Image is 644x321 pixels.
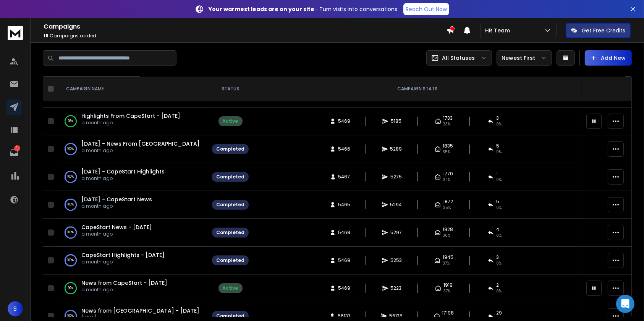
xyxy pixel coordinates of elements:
span: 5275 [390,174,402,180]
div: Completed [216,174,244,180]
span: 5469 [338,257,350,263]
span: 17198 [442,310,454,316]
div: Completed [216,146,244,152]
p: HR Team [485,27,513,34]
span: 0 % [496,288,502,294]
span: 0 % [496,149,502,155]
span: 0 % [496,233,502,239]
span: 1919 [443,282,453,288]
span: 34 % [443,177,450,183]
span: 1945 [443,254,453,260]
span: 0 % [496,205,502,211]
span: 36 % [443,233,451,239]
button: Get Free Credits [566,23,631,38]
th: STATUS [207,77,253,101]
div: Active [223,285,238,291]
span: 0 % [496,177,502,183]
p: a month ago [81,259,165,265]
span: 35 % [443,149,451,155]
p: 100 % [68,173,74,181]
p: 1 [14,145,20,151]
p: 99 % [68,284,73,292]
p: a month ago [81,148,200,154]
span: 5 [496,199,499,205]
span: 5297 [390,230,402,236]
button: S [8,301,23,316]
span: 5467 [338,174,350,180]
p: Get Free Credits [582,27,625,34]
p: 98 % [68,117,73,125]
td: 100%[DATE] - CapeStart Newsa month ago [57,191,207,219]
strong: Your warmest leads are on your site [209,5,314,13]
a: [DATE] - News From [GEOGRAPHIC_DATA] [81,140,200,148]
span: 5223 [391,285,402,291]
span: 29 [496,310,502,316]
a: Reach Out Now [403,3,449,15]
button: Add New [585,50,632,66]
div: Active [223,118,238,124]
span: 5289 [390,146,402,152]
p: a month ago [81,203,152,209]
p: Reach Out Now [406,5,447,13]
a: Highlights From CapeStart - [DATE] [81,112,180,120]
div: Completed [216,202,244,208]
span: 37 % [443,288,450,294]
span: 3 [496,254,499,260]
th: CAMPAIGN STATS [253,77,582,101]
span: 56135 [390,313,403,319]
p: 100 % [68,312,74,320]
span: 1733 [443,115,453,121]
td: 100%[DATE] - News From [GEOGRAPHIC_DATA]a month ago [57,135,207,163]
p: – Turn visits into conversations [209,5,397,13]
a: CapeStart Highlights - [DATE] [81,251,165,259]
td: 99%News from CapeStart - [DATE]a month ago [57,274,207,302]
img: logo [8,26,23,40]
th: CAMPAIGN NAME [57,77,207,101]
p: 100 % [68,229,74,236]
span: 2 [496,282,499,288]
p: All Statuses [442,54,475,62]
span: 16 [44,32,49,39]
span: 1872 [443,199,453,205]
p: Campaigns added [44,33,447,39]
span: 37 % [443,260,450,266]
span: 5466 [338,146,350,152]
span: 1928 [443,226,453,233]
div: Completed [216,313,244,319]
span: 5 [496,143,499,149]
td: 98%Highlights From CapeStart - [DATE]a month ago [57,108,207,135]
p: 100 % [68,201,74,209]
span: 35 % [443,205,451,211]
span: 56137 [338,313,351,319]
td: 100%CapeStart Highlights - [DATE]a month ago [57,247,207,274]
p: a month ago [81,120,180,126]
div: Completed [216,230,244,236]
a: CapeStart News - [DATE] [81,223,152,231]
span: 3 [496,115,499,121]
span: 0 % [496,121,502,127]
button: Newest First [497,50,552,66]
p: [DATE] [81,315,199,321]
span: 1 [496,171,498,177]
a: [DATE] - CapeStart News [81,196,152,203]
a: [DATE] - CapeStart Highlights [81,168,165,175]
a: News from CapeStart - [DATE] [81,279,167,287]
span: 1770 [443,171,453,177]
span: 5468 [338,230,350,236]
span: 5469 [338,118,350,124]
div: Open Intercom Messenger [616,295,634,313]
span: 5294 [390,202,402,208]
span: 0 % [496,260,502,266]
p: a month ago [81,175,165,181]
a: News from [GEOGRAPHIC_DATA] - [DATE] [81,307,199,315]
td: 100%CapeStart News - [DATE]a month ago [57,219,207,247]
p: 100 % [68,257,74,264]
